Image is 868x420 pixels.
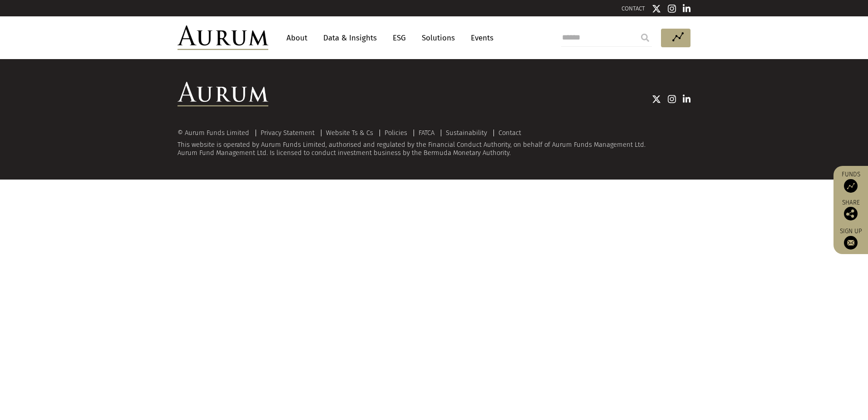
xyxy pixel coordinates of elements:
[178,25,268,50] img: Aurum
[417,30,459,46] a: Solutions
[388,30,410,46] a: ESG
[178,130,254,136] div: © Aurum Funds Limited
[498,129,521,137] a: Contact
[838,170,863,193] a: Funds
[683,4,691,13] img: Linkedin icon
[385,129,407,137] a: Policies
[319,30,381,46] a: Data & Insights
[446,129,487,137] a: Sustainability
[844,179,858,193] img: Access Funds
[652,95,661,104] img: Twitter icon
[668,95,676,104] img: Instagram icon
[178,129,690,157] div: This website is operated by Aurum Funds Limited, authorised and regulated by the Financial Conduc...
[178,82,268,106] img: Aurum Logo
[466,30,493,46] a: Events
[261,129,315,137] a: Privacy Statement
[636,29,654,47] input: Submit
[419,129,434,137] a: FATCA
[326,129,373,137] a: Website Ts & Cs
[683,95,691,104] img: Linkedin icon
[621,5,645,12] a: CONTACT
[652,4,661,13] img: Twitter icon
[282,30,312,46] a: About
[668,4,676,13] img: Instagram icon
